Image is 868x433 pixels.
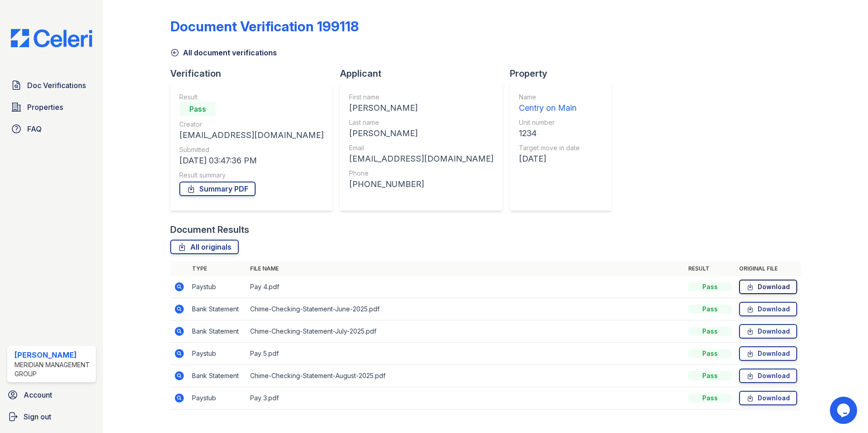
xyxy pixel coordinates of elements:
img: CE_Logo_Blue-a8612792a0a2168367f1c8372b55b34899dd931a85d93a1a3d3e32e68fde9ad4.png [4,29,99,47]
th: Original file [735,261,801,276]
a: Sign out [4,408,99,426]
div: Property [510,67,619,80]
td: Chime-Checking-Statement-August-2025.pdf [247,365,685,387]
td: Chime-Checking-Statement-June-2025.pdf [247,298,685,320]
span: Account [24,389,52,400]
a: Summary PDF [179,182,256,196]
span: Doc Verifications [27,80,86,91]
div: Pass [688,327,732,336]
div: Phone [349,169,493,178]
a: Properties [7,98,96,116]
div: Pass [688,349,732,358]
td: Pay 3.pdf [247,387,685,409]
div: Pass [688,282,732,291]
span: FAQ [27,123,42,134]
a: Account [4,386,99,404]
div: Last name [349,118,493,127]
a: Download [739,369,797,383]
div: Pass [688,371,732,380]
a: FAQ [7,120,96,138]
div: [EMAIL_ADDRESS][DOMAIN_NAME] [179,129,324,142]
span: Sign out [24,411,51,422]
div: Meridian Management Group [15,360,92,379]
td: Paystub [188,343,247,365]
td: Paystub [188,276,247,298]
div: First name [349,93,493,102]
div: Name [519,93,580,102]
div: Document Verification 199118 [170,18,359,34]
div: Target move in date [519,143,580,153]
div: Verification [170,67,340,80]
a: Name Centry on Main [519,93,580,114]
a: Download [739,280,797,294]
td: Bank Statement [188,298,247,320]
div: [EMAIL_ADDRESS][DOMAIN_NAME] [349,153,493,165]
a: Download [739,324,797,339]
div: [PERSON_NAME] [15,349,92,360]
a: Doc Verifications [7,76,96,94]
td: Chime-Checking-Statement-July-2025.pdf [247,320,685,343]
div: Email [349,143,493,153]
th: Type [188,261,247,276]
a: All document verifications [170,47,277,58]
td: Paystub [188,387,247,409]
div: 1234 [519,127,580,140]
th: Result [685,261,735,276]
div: [PERSON_NAME] [349,127,493,140]
div: Creator [179,120,324,129]
td: Bank Statement [188,365,247,387]
td: Pay 4.pdf [247,276,685,298]
div: [PERSON_NAME] [349,102,493,114]
a: Download [739,391,797,405]
div: [PHONE_NUMBER] [349,178,493,191]
div: Result summary [179,171,324,180]
div: Pass [179,102,216,116]
div: Pass [688,305,732,314]
div: [DATE] [519,153,580,165]
a: Download [739,302,797,316]
div: Submitted [179,145,324,154]
div: Centry on Main [519,102,580,114]
div: [DATE] 03:47:36 PM [179,154,324,167]
span: Properties [27,102,63,113]
a: All originals [170,240,239,254]
td: Bank Statement [188,320,247,343]
div: Applicant [340,67,510,80]
td: Pay 5.pdf [247,343,685,365]
a: Download [739,346,797,361]
div: Result [179,93,324,102]
div: Pass [688,394,732,403]
th: File name [247,261,685,276]
div: Document Results [170,223,249,236]
iframe: chat widget [830,397,859,424]
div: Unit number [519,118,580,127]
